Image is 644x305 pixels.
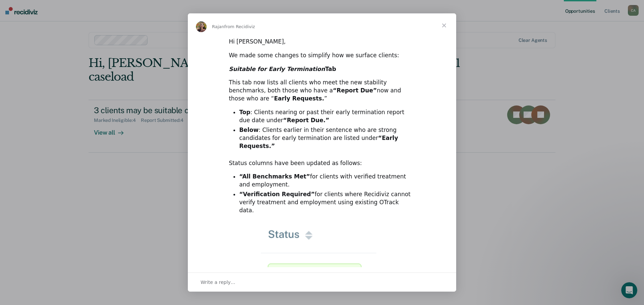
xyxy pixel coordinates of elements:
[432,13,456,37] span: Close
[239,190,415,215] li: for clients where Recidiviz cannot verify treatment and employment using existing OTrack data.
[229,79,415,102] div: This tab now lists all clients who meet the new stability benchmarks, both those who have a now a...
[239,135,398,149] b: “Early Requests.”
[239,126,415,150] li: : Clients earlier in their sentence who are strong candidates for early termination are listed under
[239,127,259,133] b: Below
[201,278,235,287] span: Write a reply…
[212,24,224,29] span: Rajan
[283,117,329,124] b: “Report Due.”
[239,191,315,198] b: “Verification Required”
[196,21,207,32] img: Profile image for Rajan
[229,66,336,72] b: Tab
[239,173,415,189] li: for clients with verified treatment and employment.
[239,173,310,180] b: “All Benchmarks Met”
[229,38,415,46] div: Hi [PERSON_NAME],
[274,95,324,102] b: Early Requests.
[239,108,415,125] li: : Clients nearing or past their early termination report due date under
[333,87,377,94] b: “Report Due”
[239,109,250,116] b: Top
[229,52,415,60] div: We made some changes to simplify how we surface clients:
[229,66,325,72] i: Suitable for Early Termination
[224,24,255,29] span: from Recidiviz
[229,159,415,167] div: Status columns have been updated as follows:
[188,273,456,292] div: Open conversation and reply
